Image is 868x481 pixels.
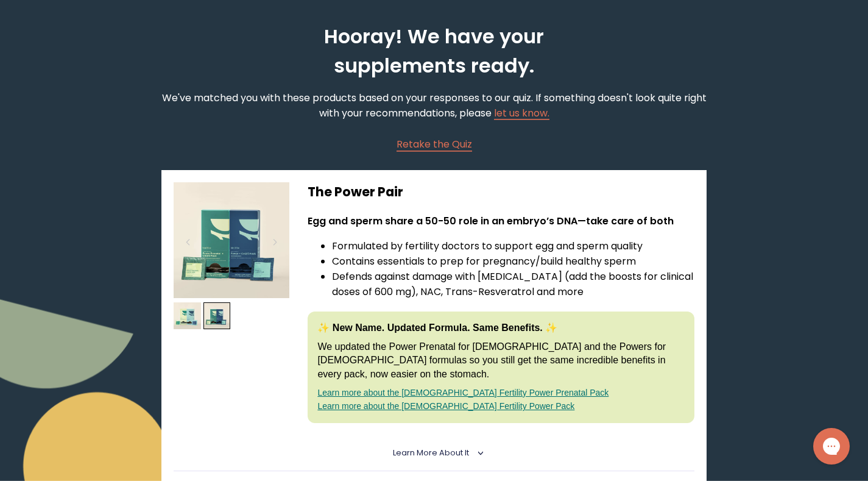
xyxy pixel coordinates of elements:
i: < [473,450,484,456]
span: Learn More About it [393,447,469,458]
summary: Learn More About it < [393,447,475,458]
iframe: Gorgias live chat messenger [807,424,856,469]
li: Defends against damage with [MEDICAL_DATA] (add the boosts for clinical doses of 600 mg), NAC, Tr... [332,269,694,299]
strong: Egg and sperm share a 50-50 role in an embryo’s DNA—take care of both [308,214,674,228]
p: We updated the Power Prenatal for [DEMOGRAPHIC_DATA] and the Powers for [DEMOGRAPHIC_DATA] formul... [317,340,684,381]
h2: Hooray! We have your supplements ready. [270,22,598,80]
p: We've matched you with these products based on your responses to our quiz. If something doesn't l... [161,90,706,121]
img: thumbnail image [174,182,289,298]
span: The Power Pair [308,183,403,201]
li: Formulated by fertility doctors to support egg and sperm quality [332,238,694,254]
strong: ✨ New Name. Updated Formula. Same Benefits. ✨ [317,322,557,333]
img: thumbnail image [174,302,201,330]
a: Learn more about the [DEMOGRAPHIC_DATA] Fertility Power Prenatal Pack [317,388,609,397]
a: let us know. [494,106,549,120]
span: Retake the Quiz [397,137,472,151]
img: thumbnail image [203,302,231,330]
a: Retake the Quiz [397,137,472,152]
a: Learn more about the [DEMOGRAPHIC_DATA] Fertility Power Pack [317,401,574,411]
li: Contains essentials to prep for pregnancy/build healthy sperm [332,254,694,269]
